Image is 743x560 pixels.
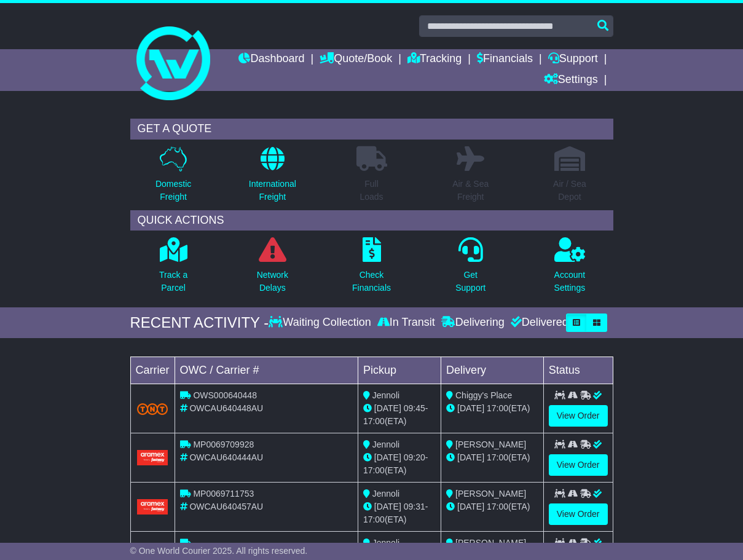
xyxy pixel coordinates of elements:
span: Jennoli [372,390,399,400]
p: Air / Sea Depot [553,178,586,203]
div: (ETA) [446,500,538,513]
td: OWC / Carrier # [175,357,358,384]
p: Air & Sea Freight [452,178,489,203]
div: RECENT ACTIVITY - [130,314,269,332]
a: CheckFinancials [352,237,391,301]
div: In Transit [374,316,438,329]
span: [DATE] [457,403,484,413]
span: OWCAU640444AU [189,452,263,462]
a: Tracking [407,49,462,70]
span: Jennoli [372,489,399,499]
p: Check Financials [352,269,391,294]
div: Delivering [438,316,508,329]
span: [DATE] [457,452,484,462]
div: - (ETA) [363,500,436,526]
a: Dashboard [238,49,304,70]
span: Jennoli [372,440,399,449]
img: Aramex.png [137,499,168,515]
p: Full Loads [356,178,387,203]
img: Aramex.png [137,450,168,465]
p: Domestic Freight [155,178,191,203]
div: GET A QUOTE [130,119,613,140]
img: TNT_Domestic.png [137,403,168,414]
p: International Freight [249,178,296,203]
p: Network Delays [257,269,288,294]
span: 17:00 [363,515,385,524]
span: [PERSON_NAME] [455,489,526,499]
a: GetSupport [455,237,486,301]
td: Status [543,357,613,384]
td: Delivery [441,357,544,384]
span: MP0069711753 [193,489,254,499]
a: View Order [549,405,608,427]
p: Track a Parcel [159,269,187,294]
div: Waiting Collection [269,316,374,329]
span: Chiggy's Place [455,390,512,400]
a: View Order [549,503,608,525]
span: OWS000640448 [193,390,257,400]
a: Settings [544,70,598,91]
a: NetworkDelays [256,237,289,301]
span: 09:20 [404,452,425,462]
span: OWCAU640448AU [189,403,263,413]
span: 17:00 [487,452,508,462]
p: Get Support [455,269,486,294]
a: AccountSettings [554,237,586,301]
span: Jennoli [372,538,399,548]
div: Delivered [508,316,568,329]
div: (ETA) [446,402,538,415]
span: [DATE] [374,502,401,511]
span: 09:45 [404,403,425,413]
span: MP0069709928 [193,440,254,449]
span: [DATE] [374,403,401,413]
span: 17:00 [487,403,508,413]
span: 09:31 [404,502,425,511]
span: OWCAU640457AU [189,502,263,511]
a: Quote/Book [320,49,392,70]
span: [DATE] [457,502,484,511]
td: Carrier [130,357,175,384]
a: InternationalFreight [248,146,297,210]
a: Track aParcel [159,237,188,301]
a: Financials [477,49,533,70]
div: - (ETA) [363,451,436,477]
div: - (ETA) [363,402,436,428]
a: DomesticFreight [155,146,192,210]
span: [DATE] [374,452,401,462]
span: 17:00 [487,502,508,511]
td: Pickup [358,357,441,384]
a: View Order [549,454,608,476]
span: 17:00 [363,465,385,475]
span: [PERSON_NAME] [455,440,526,449]
p: Account Settings [554,269,586,294]
span: 17:00 [363,416,385,426]
div: QUICK ACTIONS [130,210,613,231]
a: Support [548,49,598,70]
span: © One World Courier 2025. All rights reserved. [130,546,308,556]
div: (ETA) [446,451,538,464]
